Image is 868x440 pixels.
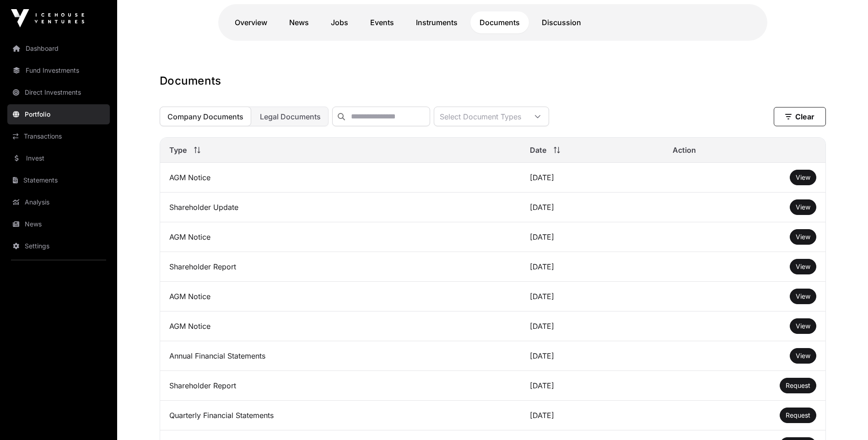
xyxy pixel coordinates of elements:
[434,107,527,126] div: Select Document Types
[790,289,816,304] button: View
[521,163,663,193] td: [DATE]
[790,199,816,215] button: View
[796,203,810,211] span: View
[160,163,521,193] td: AGM Notice
[521,341,663,371] td: [DATE]
[7,82,110,102] a: Direct Investments
[796,322,810,330] span: View
[160,401,521,430] td: Quarterly Financial Statements
[673,145,696,156] span: Action
[160,282,521,311] td: AGM Notice
[780,378,816,393] button: Request
[226,11,760,33] nav: Tabs
[7,60,110,80] a: Fund Investments
[790,348,816,364] button: View
[521,311,663,341] td: [DATE]
[796,263,810,270] span: View
[521,371,663,401] td: [DATE]
[252,107,329,126] button: Legal Documents
[796,262,810,271] a: View
[796,322,810,331] a: View
[521,252,663,282] td: [DATE]
[226,11,276,33] a: Overview
[790,229,816,245] button: View
[260,112,321,121] span: Legal Documents
[167,112,243,121] span: Company Documents
[322,11,357,33] a: Jobs
[796,203,810,212] a: View
[796,352,810,360] span: View
[7,38,110,59] a: Dashboard
[530,145,546,156] span: Date
[160,252,521,282] td: Shareholder Report
[786,381,810,390] a: Request
[160,341,521,371] td: Annual Financial Statements
[790,318,816,334] button: View
[7,192,110,212] a: Analysis
[521,282,663,311] td: [DATE]
[533,11,590,33] a: Discussion
[796,173,810,182] a: View
[796,232,810,241] a: View
[796,292,810,300] span: View
[521,401,663,430] td: [DATE]
[160,107,251,126] button: Company Documents
[7,126,110,146] a: Transactions
[7,214,110,234] a: News
[470,11,529,33] a: Documents
[786,411,810,419] span: Request
[521,222,663,252] td: [DATE]
[780,408,816,423] button: Request
[796,351,810,360] a: View
[822,396,868,440] iframe: Chat Widget
[160,222,521,252] td: AGM Notice
[796,173,810,181] span: View
[790,259,816,274] button: View
[160,74,826,88] h1: Documents
[786,411,810,420] a: Request
[7,236,110,256] a: Settings
[11,9,84,27] img: Icehouse Ventures Logo
[407,11,467,33] a: Instruments
[7,104,110,124] a: Portfolio
[786,381,810,389] span: Request
[796,233,810,241] span: View
[796,292,810,301] a: View
[7,170,110,190] a: Statements
[169,145,187,156] span: Type
[7,148,110,168] a: Invest
[160,311,521,341] td: AGM Notice
[521,193,663,222] td: [DATE]
[790,170,816,185] button: View
[774,107,826,126] button: Clear
[160,371,521,401] td: Shareholder Report
[160,193,521,222] td: Shareholder Update
[280,11,318,33] a: News
[361,11,403,33] a: Events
